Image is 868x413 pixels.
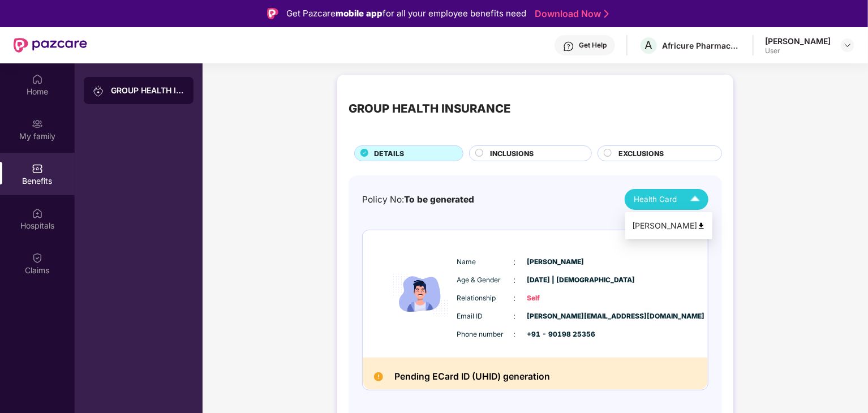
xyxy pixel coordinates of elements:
img: svg+xml;base64,PHN2ZyBpZD0iSG9tZSIgeG1sbnM9Imh0dHA6Ly93d3cudzMub3JnLzIwMDAvc3ZnIiB3aWR0aD0iMjAiIG... [32,74,43,85]
span: Email ID [457,311,514,322]
strong: mobile app [336,8,383,19]
span: To be generated [404,194,474,205]
span: : [514,328,516,341]
span: Name [457,257,514,268]
div: GROUP HEALTH INSURANCE [349,100,510,118]
img: svg+xml;base64,PHN2ZyB4bWxucz0iaHR0cDovL3d3dy53My5vcmcvMjAwMC9zdmciIHdpZHRoPSI0OCIgaGVpZ2h0PSI0OC... [697,222,706,230]
span: [DATE] | [DEMOGRAPHIC_DATA] [527,275,584,286]
span: : [514,256,516,268]
div: Get Pazcare for all your employee benefits need [286,7,526,20]
span: [PERSON_NAME] [527,257,584,268]
div: GROUP HEALTH INSURANCE [111,85,184,96]
span: : [514,274,516,286]
button: Health Card [625,189,708,210]
img: svg+xml;base64,PHN2ZyB3aWR0aD0iMjAiIGhlaWdodD0iMjAiIHZpZXdCb3g9IjAgMCAyMCAyMCIgZmlsbD0ibm9uZSIgeG... [32,118,43,130]
img: svg+xml;base64,PHN2ZyB3aWR0aD0iMjAiIGhlaWdodD0iMjAiIHZpZXdCb3g9IjAgMCAyMCAyMCIgZmlsbD0ibm9uZSIgeG... [93,85,104,97]
span: DETAILS [374,148,404,159]
a: Download Now [535,8,605,20]
span: Health Card [634,193,677,205]
img: Icuh8uwCUCF+XjCZyLQsAKiDCM9HiE6CMYmKQaPGkZKaA32CAAACiQcFBJY0IsAAAAASUVORK5CYII= [685,190,705,209]
img: Stroke [604,8,609,20]
img: svg+xml;base64,PHN2ZyBpZD0iRHJvcGRvd24tMzJ4MzIiIHhtbG5zPSJodHRwOi8vd3d3LnczLm9yZy8yMDAwL3N2ZyIgd2... [843,41,852,50]
img: Pending [374,372,383,381]
img: svg+xml;base64,PHN2ZyBpZD0iQmVuZWZpdHMiIHhtbG5zPSJodHRwOi8vd3d3LnczLm9yZy8yMDAwL3N2ZyIgd2lkdGg9Ij... [32,163,43,174]
div: Get Help [579,41,607,50]
span: : [514,310,516,322]
span: Phone number [457,329,514,340]
span: INCLUSIONS [490,148,534,159]
span: Age & Gender [457,275,514,286]
div: Africure Pharmaceuticals ([GEOGRAPHIC_DATA]) Private [662,40,741,51]
span: [PERSON_NAME][EMAIL_ADDRESS][DOMAIN_NAME] [527,311,584,322]
h2: Pending ECard ID (UHID) generation [394,369,550,384]
img: svg+xml;base64,PHN2ZyBpZD0iSG9zcGl0YWxzIiB4bWxucz0iaHR0cDovL3d3dy53My5vcmcvMjAwMC9zdmciIHdpZHRoPS... [32,208,43,219]
span: +91 - 90198 25356 [527,329,584,340]
img: Logo [267,8,278,19]
div: [PERSON_NAME] [632,220,706,232]
span: A [645,38,653,52]
img: icon [386,244,454,344]
div: Policy No: [362,193,474,206]
div: [PERSON_NAME] [765,36,831,46]
span: Self [527,293,584,304]
span: EXCLUSIONS [618,148,664,159]
span: : [514,292,516,304]
img: svg+xml;base64,PHN2ZyBpZD0iSGVscC0zMngzMiIgeG1sbnM9Imh0dHA6Ly93d3cudzMub3JnLzIwMDAvc3ZnIiB3aWR0aD... [563,41,574,52]
img: svg+xml;base64,PHN2ZyBpZD0iQ2xhaW0iIHhtbG5zPSJodHRwOi8vd3d3LnczLm9yZy8yMDAwL3N2ZyIgd2lkdGg9IjIwIi... [32,252,43,264]
span: Relationship [457,293,514,304]
div: User [765,46,831,55]
img: New Pazcare Logo [14,38,87,53]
